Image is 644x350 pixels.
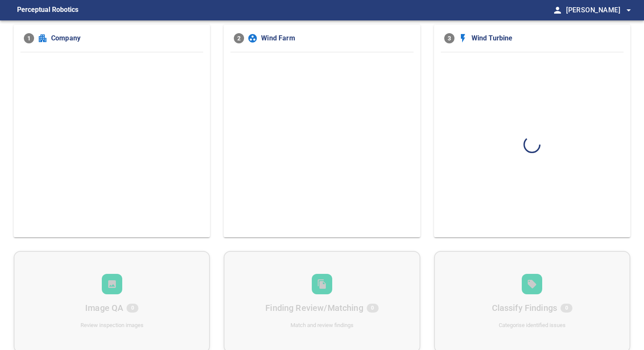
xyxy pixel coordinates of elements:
[552,5,563,15] span: person
[17,3,78,17] figcaption: Perceptual Robotics
[624,5,634,15] span: arrow_drop_down
[471,33,620,43] span: Wind Turbine
[444,33,454,43] span: 3
[261,33,410,43] span: Wind Farm
[24,33,34,43] span: 1
[234,33,244,43] span: 2
[563,2,634,19] button: [PERSON_NAME]
[566,4,634,16] span: [PERSON_NAME]
[51,33,200,43] span: Company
